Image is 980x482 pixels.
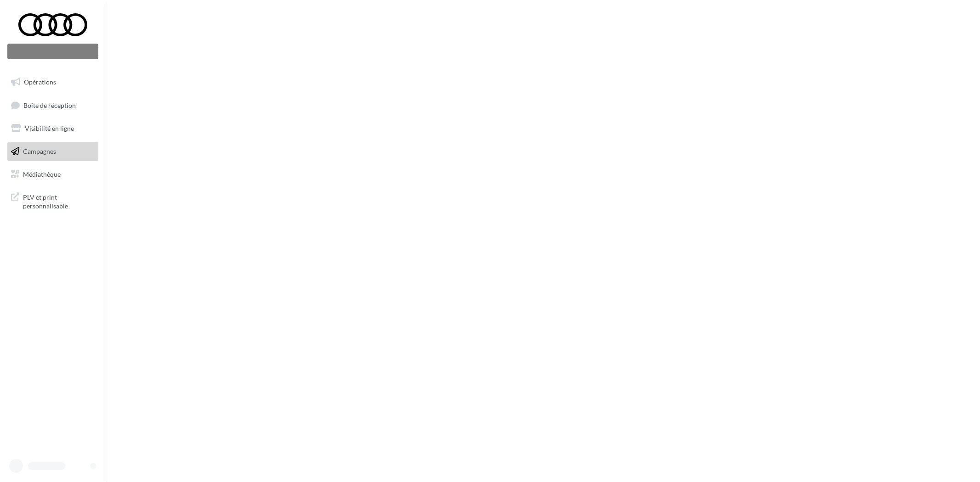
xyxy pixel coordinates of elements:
[6,142,100,161] a: Campagnes
[6,73,100,92] a: Opérations
[6,95,100,115] a: Boîte de réception
[6,119,100,138] a: Visibilité en ligne
[7,44,98,59] div: Nouvelle campagne
[25,124,74,132] span: Visibilité en ligne
[6,187,100,214] a: PLV et print personnalisable
[23,170,61,178] span: Médiathèque
[23,191,95,211] span: PLV et print personnalisable
[23,147,56,155] span: Campagnes
[23,101,76,109] span: Boîte de réception
[24,78,56,86] span: Opérations
[6,165,100,184] a: Médiathèque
